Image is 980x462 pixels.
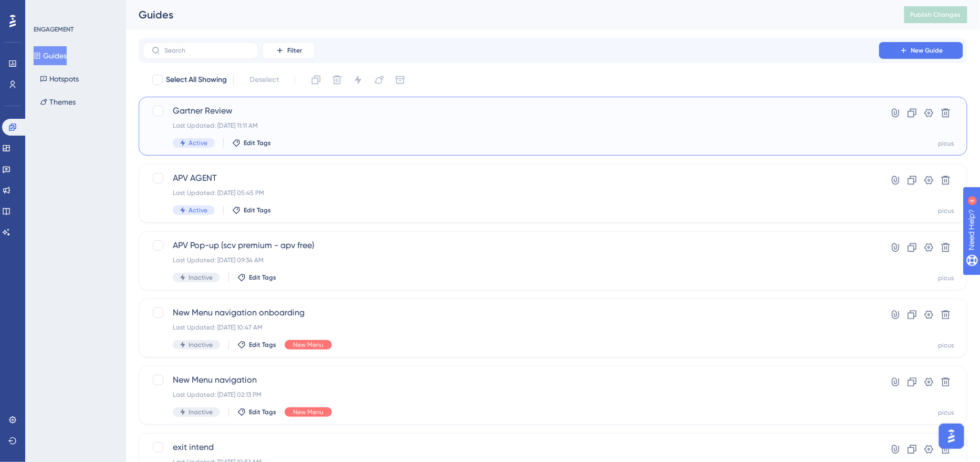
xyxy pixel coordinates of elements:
span: Edit Tags [244,206,271,214]
span: New Menu [293,408,324,416]
span: Select All Showing [166,74,227,86]
button: Filter [263,42,315,59]
span: New Menu navigation onboarding [173,306,849,319]
span: Inactive [189,408,213,416]
button: Publish Changes [904,6,967,23]
div: Last Updated: [DATE] 10:47 AM [173,323,849,332]
span: Gartner Review [173,105,849,117]
span: Edit Tags [249,341,276,349]
span: Inactive [189,341,213,349]
span: Active [189,139,207,147]
span: Deselect [249,74,279,86]
div: ENGAGEMENT [34,25,74,34]
span: New Guide [911,46,943,55]
div: picus [939,408,954,417]
button: Themes [34,93,82,111]
button: Deselect [240,70,288,89]
button: Edit Tags [232,206,271,214]
div: picus [939,207,954,215]
span: APV Pop-up (scv premium - apv free) [173,239,849,252]
button: Edit Tags [237,341,276,349]
span: Edit Tags [249,408,276,416]
span: exit intend [173,441,849,454]
div: Guides [139,7,878,22]
span: Publish Changes [911,11,961,19]
div: Last Updated: [DATE] 05:45 PM [173,189,849,197]
span: Edit Tags [244,139,271,147]
button: Edit Tags [237,273,276,282]
div: 4 [73,5,76,14]
div: Last Updated: [DATE] 02:13 PM [173,391,849,399]
div: picus [939,341,954,350]
span: Inactive [189,273,213,282]
span: Active [189,206,207,214]
span: APV AGENT [173,172,849,184]
span: New Menu [293,341,324,349]
button: Guides [34,46,67,65]
button: Edit Tags [232,139,271,147]
button: Edit Tags [237,408,276,416]
div: picus [939,139,954,148]
iframe: UserGuiding AI Assistant Launcher [936,420,967,452]
span: Need Help? [25,3,66,15]
button: New Guide [879,42,963,59]
div: picus [939,274,954,282]
div: Last Updated: [DATE] 09:34 AM [173,256,849,264]
span: New Menu navigation [173,374,849,386]
button: Hotspots [34,69,85,88]
span: Filter [287,46,302,55]
div: Last Updated: [DATE] 11:11 AM [173,121,849,130]
span: Edit Tags [249,273,276,282]
input: Search [164,47,249,54]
